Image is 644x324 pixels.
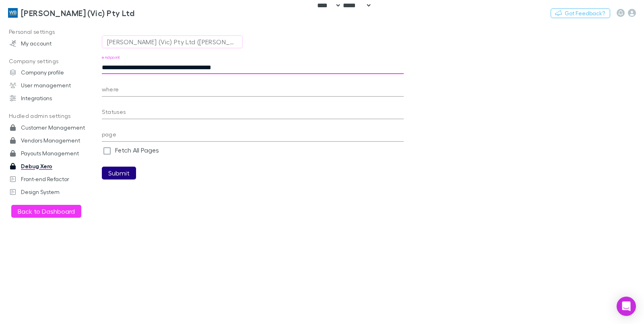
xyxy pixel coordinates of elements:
[2,186,106,198] a: Design System
[617,297,636,316] div: Open Intercom Messenger
[21,8,134,18] h3: [PERSON_NAME] (Vic) Pty Ltd
[2,134,106,147] a: Vendors Management
[11,205,81,218] button: Back to Dashboard
[2,160,106,173] a: Debug Xero
[2,56,106,66] p: Company settings
[102,54,120,60] label: endpoint
[2,37,106,50] a: My account
[107,37,237,47] div: [PERSON_NAME] (Vic) Pty Ltd ([PERSON_NAME][EMAIL_ADDRESS][DOMAIN_NAME]) (RECHARGLY - RECHARGE_AF)
[102,167,136,180] button: Submit
[2,79,106,92] a: User management
[115,145,159,155] label: Fetch All Pages
[2,66,106,79] a: Company profile
[8,8,18,18] img: William Buck (Vic) Pty Ltd's Logo
[102,35,243,48] button: [PERSON_NAME] (Vic) Pty Ltd ([PERSON_NAME][EMAIL_ADDRESS][DOMAIN_NAME]) (RECHARGLY - RECHARGE_AF)
[2,173,106,186] a: Front-end Refactor
[551,8,610,18] button: Got Feedback?
[2,92,106,105] a: Integrations
[2,111,106,121] p: Hudled admin settings
[2,147,106,160] a: Payouts Management
[2,27,106,37] p: Personal settings
[3,3,139,23] a: [PERSON_NAME] (Vic) Pty Ltd
[2,121,106,134] a: Customer Management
